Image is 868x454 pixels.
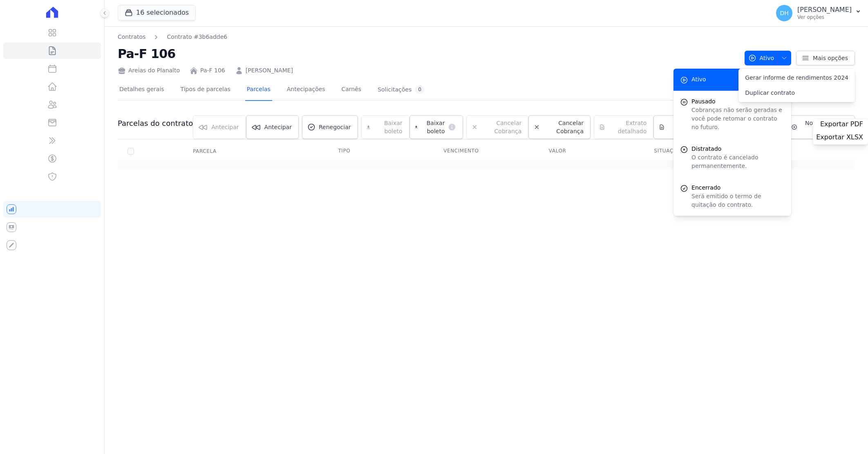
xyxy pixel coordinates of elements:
span: DH [780,10,788,16]
button: Ativo [745,51,792,65]
span: Nova cobrança avulsa [801,119,848,135]
p: Ver opções [797,14,852,20]
span: Extrato detalhado [668,119,706,135]
a: Extrato detalhado [653,115,713,139]
span: Renegociar [319,123,351,131]
a: Mais opções [796,51,855,65]
a: Gerar informe de rendimentos 2024 [738,70,855,85]
a: [PERSON_NAME] [246,66,293,75]
span: Encerrado [691,183,785,192]
a: Renegociar [302,115,358,139]
th: Valor [539,143,644,160]
a: Contratos [118,33,145,41]
button: 16 selecionados [118,5,196,20]
h2: Pa-F 106 [118,45,738,63]
span: Distratado [691,145,785,153]
a: Carnês [340,79,363,101]
span: Baixar boleto [421,119,445,135]
p: Será emitido o termo de quitação do contrato. [691,192,785,209]
a: Antecipar [246,115,299,139]
span: Ativo [691,75,706,84]
button: Pausado Cobranças não serão geradas e você pode retomar o contrato no futuro. [673,91,791,138]
a: Solicitações0 [376,79,426,101]
span: Pausado [691,97,785,106]
a: Tipos de parcelas [179,79,232,101]
span: Antecipar [264,123,292,131]
a: Exportar XLSX [816,133,865,143]
a: Baixar boleto [409,115,463,139]
a: Duplicar contrato [738,85,855,101]
a: Detalhes gerais [118,79,166,101]
span: Cancelar Cobrança [543,119,584,135]
span: Exportar PDF [820,120,863,128]
a: Exportar PDF [820,120,865,130]
a: Pa-F 106 [200,66,225,75]
a: Nova cobrança avulsa [786,115,855,139]
p: O contrato é cancelado permanentemente. [691,153,785,170]
a: Antecipações [285,79,327,101]
div: 0 [415,86,425,94]
div: Parcela [183,143,226,159]
span: Ativo [748,51,774,65]
a: Cancelar Cobrança [528,115,591,139]
th: Tipo [328,143,434,160]
a: Contrato #3b6adde6 [167,33,227,41]
p: Cobranças não serão geradas e você pode retomar o contrato no futuro. [691,106,785,132]
span: Mais opções [813,54,848,62]
a: Distratado O contrato é cancelado permanentemente. [673,138,791,177]
div: Solicitações [378,86,425,94]
a: Encerrado Será emitido o termo de quitação do contrato. [673,177,791,216]
p: [PERSON_NAME] [797,6,852,14]
div: Areias do Planalto [118,66,180,75]
nav: Breadcrumb [118,33,738,41]
h3: Parcelas do contrato [118,119,193,128]
span: Exportar XLSX [816,133,863,141]
th: Vencimento [434,143,539,160]
th: Situação [644,143,750,160]
button: DH [PERSON_NAME] Ver opções [770,2,868,25]
nav: Breadcrumb [118,33,227,41]
a: Parcelas [245,79,272,101]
